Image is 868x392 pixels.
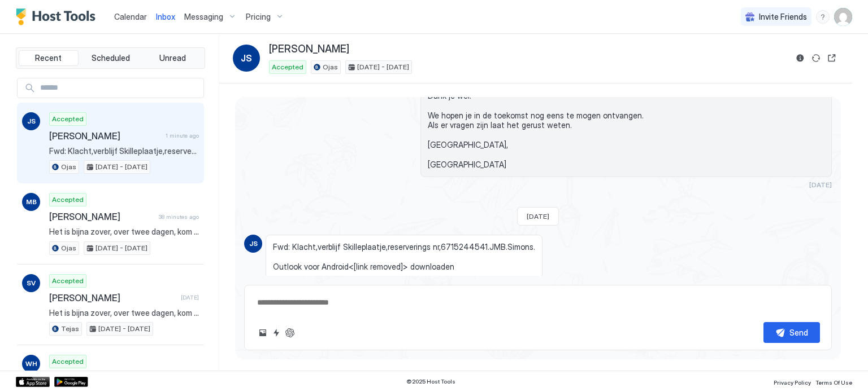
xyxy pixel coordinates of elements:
a: Calendar [114,11,147,23]
a: Inbox [156,11,175,23]
span: Calendar [114,12,147,21]
button: Scheduled [81,50,141,66]
button: Sync reservation [809,51,823,65]
span: Accepted [52,195,84,205]
a: App Store [16,377,50,387]
span: MB [26,197,37,207]
div: tab-group [16,47,205,69]
span: Het is bijna zover, over twee dagen, kom je genieten bij Bed & Coffee Skilleplaatsje. Vanaf 16 uu... [49,227,199,237]
span: Fwd: Klacht,verblijf Skilleplaatje,reserverings nr,6715244541.JMB.Simons. Outlook voor Android<[l... [273,242,535,272]
span: JS [241,51,252,65]
span: Fwd: Klacht,verblijf Skilleplaatje,reserverings nr,6715244541.JMB.Simons. Outlook voor Android<[l... [49,146,199,156]
a: Privacy Policy [774,376,811,387]
span: Tejas [61,324,79,334]
span: Privacy Policy [774,379,811,386]
a: Terms Of Use [815,376,852,387]
a: Host Tools Logo [16,8,101,25]
button: Recent [19,50,79,66]
span: JS [249,239,258,249]
span: Messaging [184,12,223,22]
span: [DATE] - [DATE] [357,62,409,72]
button: Open reservation [825,51,839,65]
span: Accepted [52,276,84,286]
span: Ojas [61,243,76,253]
span: SV [27,278,36,288]
span: Scheduled [92,53,130,63]
span: Invite Friends [759,12,807,22]
button: Unread [142,50,202,66]
span: Accepted [52,114,84,124]
span: [DATE] - [DATE] [98,324,150,334]
span: JS [27,116,36,126]
span: Geniet van de laatste avond bij [GEOGRAPHIC_DATA]. Heb je een fijn verblijf gehad? Morgen is de c... [428,41,824,170]
button: Send [763,322,820,343]
span: Terms Of Use [815,379,852,386]
span: [DATE] - [DATE] [96,243,147,253]
div: menu [816,10,830,24]
span: [PERSON_NAME] [49,292,176,303]
button: Quick reply [270,326,283,340]
a: Google Play Store [54,377,88,387]
span: © 2025 Host Tools [406,378,455,385]
span: Ojas [61,162,76,172]
span: Het is bijna zover, over twee dagen, kom je genieten bij Bed & Coffee Skilleplaatsje. Vanaf 16 uu... [49,308,199,318]
span: Accepted [272,62,303,72]
div: User profile [834,8,852,26]
span: Pricing [246,12,271,22]
span: Recent [35,53,62,63]
span: [DATE] [181,294,199,301]
input: Input Field [36,78,203,98]
button: ChatGPT Auto Reply [283,326,297,340]
span: WH [25,359,37,369]
button: Upload image [256,326,270,340]
button: Reservation information [793,51,807,65]
span: 1 minute ago [166,132,199,139]
span: Accepted [52,356,84,367]
span: [DATE] - [DATE] [96,162,147,172]
span: [PERSON_NAME] [49,130,161,142]
span: [DATE] [809,180,832,189]
div: Send [789,327,808,338]
span: 38 minutes ago [159,213,199,221]
span: Unread [159,53,186,63]
span: Inbox [156,12,175,21]
span: [DATE] [527,212,549,221]
span: [PERSON_NAME] [269,43,349,56]
span: Ojas [323,62,338,72]
span: [PERSON_NAME] [49,211,154,222]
